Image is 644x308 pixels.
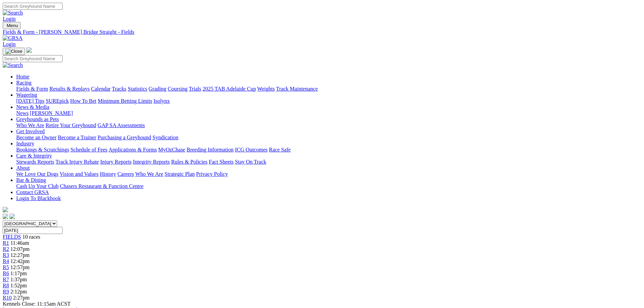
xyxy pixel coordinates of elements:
a: 2025 TAB Adelaide Cup [202,86,256,92]
span: 10 races [22,234,40,240]
a: Grading [149,86,166,92]
a: FIELDS [3,234,21,240]
img: twitter.svg [9,214,15,219]
a: Stewards Reports [16,159,54,165]
img: Search [3,62,23,68]
a: Cash Up Your Club [16,183,58,189]
a: How To Bet [70,98,97,104]
span: Menu [7,23,18,28]
a: Schedule of Fees [70,147,107,152]
a: Trials [189,86,201,92]
div: Care & Integrity [16,159,641,165]
div: Industry [16,147,641,153]
a: Tracks [112,86,126,92]
span: 12:27pm [10,252,30,258]
a: Chasers Restaurant & Function Centre [60,183,143,189]
div: Get Involved [16,135,641,141]
a: Race Safe [269,147,290,152]
a: Syndication [152,135,178,140]
a: Greyhounds as Pets [16,116,59,122]
a: Statistics [128,86,147,92]
a: R9 [3,289,9,294]
a: R2 [3,246,9,252]
a: [PERSON_NAME] [30,110,73,116]
a: Isolynx [153,98,170,104]
a: R5 [3,264,9,270]
div: Racing [16,86,641,92]
a: Careers [117,171,134,177]
a: MyOzChase [158,147,185,152]
a: Bookings & Scratchings [16,147,69,152]
a: R7 [3,277,9,282]
a: Applications & Forms [109,147,157,152]
span: 2:12pm [10,289,27,294]
a: Login [3,16,16,22]
a: R3 [3,252,9,258]
span: 12:57pm [10,264,30,270]
a: Weights [257,86,275,92]
a: GAP SA Assessments [98,122,145,128]
a: News & Media [16,104,49,110]
div: News & Media [16,110,641,116]
a: Login To Blackbook [16,195,61,201]
a: Who We Are [16,122,44,128]
input: Search [3,3,63,10]
span: 1:52pm [10,283,27,288]
img: logo-grsa-white.png [26,47,32,53]
div: About [16,171,641,177]
a: Fields & Form [16,86,48,92]
a: Who We Are [135,171,163,177]
span: 11:46am [10,240,29,246]
a: Home [16,74,29,79]
a: R6 [3,270,9,276]
button: Toggle navigation [3,48,25,55]
a: Vision and Values [59,171,98,177]
a: R8 [3,283,9,288]
a: History [100,171,116,177]
a: Injury Reports [100,159,132,165]
a: ICG Outcomes [235,147,267,152]
a: Get Involved [16,128,45,134]
a: Retire Your Greyhound [46,122,96,128]
span: 1:17pm [10,270,27,276]
a: Track Injury Rebate [55,159,99,165]
a: Stay On Track [235,159,266,165]
a: Become an Owner [16,135,56,140]
a: Fact Sheets [209,159,234,165]
input: Select date [3,227,63,234]
a: Results & Replays [49,86,90,92]
a: R1 [3,240,9,246]
a: R4 [3,258,9,264]
a: News [16,110,28,116]
a: Contact GRSA [16,189,49,195]
span: 2:27pm [13,295,30,301]
img: GRSA [3,35,23,41]
img: Close [5,49,22,54]
a: Fields & Form - [PERSON_NAME] Bridge Straight - Fields [3,29,641,35]
a: About [16,165,30,171]
span: 12:42pm [10,258,30,264]
a: SUREpick [46,98,69,104]
a: Industry [16,141,34,146]
button: Toggle navigation [3,22,21,29]
div: Greyhounds as Pets [16,122,641,128]
span: Kennels Close: 11:15am ACST [3,301,71,307]
img: facebook.svg [3,214,8,219]
a: Login [3,41,16,47]
a: Breeding Information [187,147,234,152]
a: Racing [16,80,31,86]
input: Search [3,55,63,62]
a: R10 [3,295,12,301]
a: Wagering [16,92,37,98]
a: Rules & Policies [171,159,208,165]
a: Track Maintenance [276,86,318,92]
